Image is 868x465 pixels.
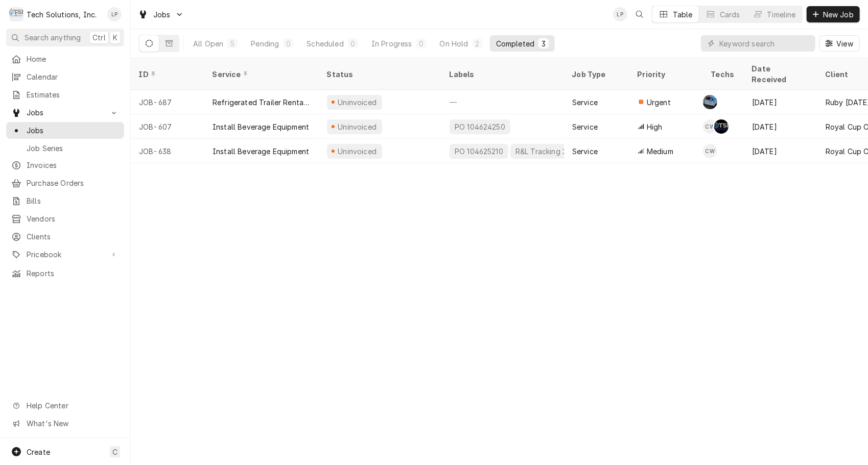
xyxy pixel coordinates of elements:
div: Coleton Wallace's Avatar [703,119,717,134]
div: [DATE] [744,90,817,114]
div: Uninvoiced [337,146,378,157]
div: Job Type [572,69,621,80]
div: LP [613,7,627,21]
span: Urgent [647,97,671,108]
span: Create [27,448,50,456]
span: Clients [27,231,119,242]
div: Cards [720,9,740,20]
div: Tech Solutions, Inc.'s Avatar [9,7,24,21]
div: Labels [450,69,556,80]
div: PO 104625210 [454,146,504,157]
span: Jobs [27,107,104,118]
div: Service [572,121,598,132]
div: PO 104624250 [454,121,506,132]
span: Estimates [27,89,119,100]
span: Invoices [27,160,119,170]
div: Uninvoiced [337,121,378,132]
div: In Progress [371,38,412,49]
div: Service [572,146,598,157]
div: CW [703,144,717,158]
span: What's New [27,418,118,429]
span: Jobs [153,9,171,20]
div: Joe Paschal's Avatar [703,95,717,109]
div: 0 [350,38,356,49]
a: Purchase Orders [6,175,124,191]
a: Vendors [6,210,124,227]
span: Vendors [27,213,119,224]
div: LP [107,7,122,21]
button: View [819,35,860,52]
span: Help Center [27,400,118,411]
input: Keyword search [719,35,810,52]
div: Scheduled [307,38,343,49]
span: Bills [27,195,119,206]
div: Date Received [752,63,807,85]
div: 3 [541,38,547,49]
div: Completed [496,38,534,49]
div: All Open [193,38,223,49]
a: Bills [6,192,124,209]
div: Timeline [767,9,796,20]
a: Job Series [6,140,124,157]
div: Status [327,69,431,80]
a: Go to Pricebook [6,246,124,263]
span: Search anything [25,32,81,43]
div: Refrigerated Trailer Rental 7x16 [213,97,311,108]
div: 2 [475,38,481,49]
div: Service [213,69,309,80]
button: Search anythingCtrlK [6,29,124,46]
div: JOB-638 [131,139,204,163]
div: Techs [711,69,736,80]
span: C [112,447,118,457]
a: Invoices [6,157,124,174]
span: New Job [821,9,856,20]
div: Uninvoiced [337,97,378,108]
div: Coleton Wallace's Avatar [703,144,717,158]
div: On Hold [440,38,468,49]
div: 5 [229,38,236,49]
div: Install Beverage Equipment [213,146,309,157]
a: Go to Help Center [6,397,124,414]
div: Priority [638,69,693,80]
span: Pricebook [27,249,104,260]
div: JP [703,95,717,109]
div: SB [714,119,729,134]
div: Pending [251,38,279,49]
span: Calendar [27,71,119,82]
span: Ctrl [92,32,106,43]
a: Reports [6,265,124,282]
div: — [441,90,564,114]
button: New Job [807,6,860,22]
div: Lisa Paschal's Avatar [107,7,122,21]
a: Go to Jobs [6,104,124,121]
div: 0 [418,38,425,49]
a: Home [6,51,124,67]
a: Go to Jobs [134,6,188,23]
a: Clients [6,228,124,245]
span: View [834,38,855,49]
div: Service [572,97,598,108]
span: Medium [647,146,673,157]
div: ID [139,69,194,80]
a: Calendar [6,68,124,85]
div: Table [673,9,693,20]
div: 0 [285,38,291,49]
div: [DATE] [744,114,817,139]
span: Job Series [27,143,119,154]
a: Go to What's New [6,415,124,432]
div: Install Beverage Equipment [213,121,309,132]
div: [DATE] [744,139,817,163]
a: Estimates [6,86,124,103]
a: Jobs [6,122,124,139]
div: T [9,7,24,21]
div: JOB-607 [131,114,204,139]
div: Shaun Booth's Avatar [714,119,729,134]
span: Jobs [27,125,119,136]
div: JOB-687 [131,90,204,114]
span: Reports [27,268,119,279]
span: K [113,32,118,43]
div: Tech Solutions, Inc. [27,9,97,20]
div: CW [703,119,717,134]
span: Home [27,54,119,64]
span: Purchase Orders [27,178,119,188]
